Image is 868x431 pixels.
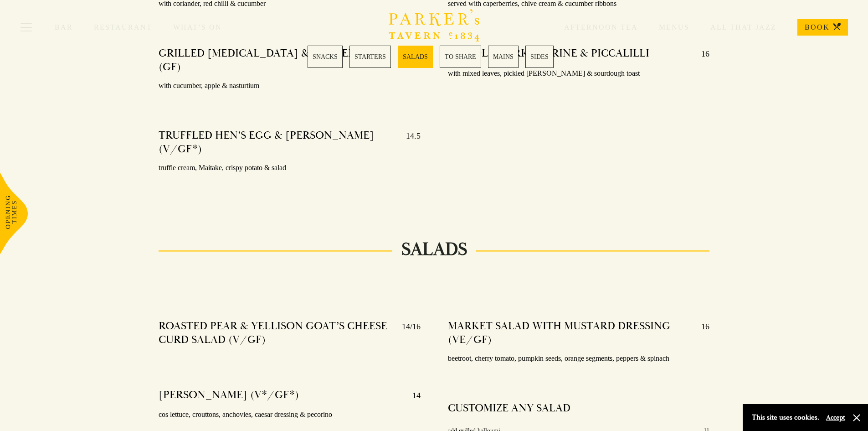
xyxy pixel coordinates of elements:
h4: [PERSON_NAME] (V*/GF*) [159,388,299,403]
a: 3 / 6 [398,46,433,68]
p: This site uses cookies. [752,411,819,424]
h4: ROASTED PEAR & YELLISON GOAT’S CHEESE CURD SALAD (V/GF) [159,319,393,347]
p: 14.5 [397,129,421,156]
p: truffle cream, Maitake, crispy potato & salad [159,161,421,175]
a: 5 / 6 [488,46,519,68]
a: 6 / 6 [525,46,554,68]
p: cos lettuce, crouttons, anchovies, caesar dressing & pecorino [159,408,421,421]
button: Close and accept [852,413,861,422]
h2: SALADS [392,239,476,260]
a: 4 / 6 [440,46,481,68]
p: 14 [403,388,421,403]
h4: MARKET SALAD WITH MUSTARD DRESSING (VE/GF) [448,319,693,347]
a: 2 / 6 [349,46,391,68]
h4: CUSTOMIZE ANY SALAD [448,401,570,415]
button: Accept [826,413,845,422]
p: 16 [692,319,709,347]
a: 1 / 6 [308,46,343,68]
h4: TRUFFLED HEN’S EGG & [PERSON_NAME] (V/GF*) [159,129,397,156]
p: beetroot, cherry tomato, pumpkin seeds, orange segments, peppers & spinach [448,352,710,365]
p: 14/16 [393,319,421,347]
